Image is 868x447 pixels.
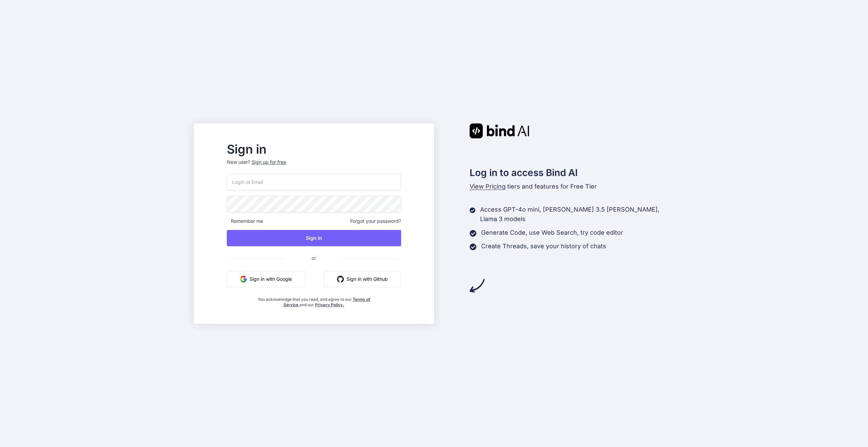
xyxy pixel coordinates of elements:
[227,144,401,155] h2: Sign in
[337,276,344,283] img: github
[240,276,247,283] img: google
[256,293,372,308] div: You acknowledge that you read, and agree to our and our
[470,278,485,293] img: arrow
[481,228,623,237] p: Generate Code, use Web Search, try code editor
[350,218,401,225] span: Forgot your password?
[227,218,263,225] span: Remember me
[470,166,674,180] h2: Log in to access Bind AI
[227,230,401,246] button: Sign In
[284,250,343,266] span: or
[470,182,674,191] p: tiers and features for Free Tier
[315,302,344,307] a: Privacy Policy.
[227,271,305,287] button: Sign in with Google
[227,174,401,190] input: Login or Email
[470,183,506,190] span: View Pricing
[481,241,606,251] p: Create Threads, save your history of chats
[227,159,401,174] p: New user?
[252,159,286,166] div: Sign up for free
[470,123,529,138] img: Bind AI logo
[283,297,370,307] a: Terms of Service
[324,271,401,287] button: Sign in with Github
[480,205,674,224] p: Access GPT-4o mini, [PERSON_NAME] 3.5 [PERSON_NAME], Llama 3 models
